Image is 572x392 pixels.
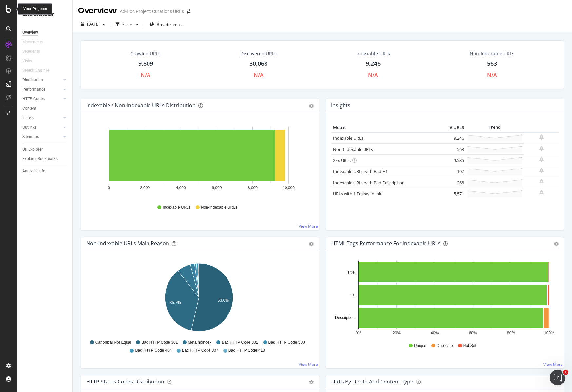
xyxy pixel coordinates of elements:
div: Search Engines [22,67,49,74]
div: arrow-right-arrow-left [187,9,190,14]
div: bell-plus [539,146,544,151]
span: Not Set [463,343,476,348]
div: Non-Indexable URLs Main Reason [86,240,169,247]
div: Discovered URLs [240,50,277,57]
div: N/A [254,71,264,79]
text: 40% [431,331,439,335]
text: Description [335,315,354,320]
a: Indexable URLs with Bad H1 [333,169,388,174]
text: 0 [108,186,110,190]
a: URLs with 1 Follow Inlink [333,191,381,197]
div: Filters [122,22,133,27]
div: URLs by Depth and Content Type [331,378,413,385]
svg: A chart. [331,261,556,337]
th: Metric [331,123,439,133]
div: Your Projects [23,6,47,12]
span: Bad HTTP Code 410 [228,348,265,353]
text: 80% [507,331,515,335]
button: [DATE] [78,19,108,29]
a: Analysis Info [22,168,68,175]
div: Outlinks [22,124,37,131]
text: 6,000 [212,186,222,190]
a: Inlinks [22,115,61,121]
div: gear [309,242,314,246]
div: Ad-Hoc Project: Curations URLs [120,8,184,15]
svg: A chart. [86,123,311,199]
a: Movements [22,39,49,45]
div: Performance [22,86,45,93]
div: Overview [78,5,117,16]
a: 2xx URLs [333,157,351,163]
th: Trend [465,123,524,133]
div: bell-plus [539,134,544,140]
span: Bad HTTP Code 301 [141,340,178,345]
a: Outlinks [22,124,61,131]
div: bell-plus [539,190,544,195]
span: 2025 Aug. 13th [87,21,100,27]
text: 0% [355,331,361,335]
div: gear [309,380,314,384]
div: Visits [22,58,32,64]
a: View More [543,362,563,367]
span: Breadcrumbs [157,22,182,27]
span: Bad HTTP Code 404 [135,348,171,353]
h4: Insights [331,101,350,110]
td: 268 [439,177,465,188]
a: Visits [22,58,39,64]
span: Unique [414,343,426,348]
button: Filters [113,19,141,29]
span: Non-Indexable URLs [201,205,237,210]
text: 20% [392,331,400,335]
div: Overview [22,29,38,36]
div: Url Explorer [22,146,43,153]
div: N/A [368,71,378,79]
a: Sitemaps [22,134,61,140]
a: Non-Indexable URLs [333,146,373,152]
a: Indexable URLs with Bad Description [333,180,404,186]
iframe: Intercom live chat [550,370,565,385]
div: HTML Tags Performance for Indexable URLs [331,240,441,247]
td: 5,571 [439,188,465,199]
div: N/A [141,71,150,79]
div: Movements [22,39,43,45]
div: N/A [487,71,497,79]
span: Meta noindex [188,340,211,345]
a: Distribution [22,77,61,83]
a: Explorer Bookmarks [22,155,68,162]
div: Indexable URLs [356,50,390,57]
a: Segments [22,48,47,55]
span: Indexable URLs [163,205,190,210]
div: Analysis Info [22,168,45,175]
div: bell-plus [539,179,544,184]
td: 9,246 [439,132,465,144]
div: 9,809 [138,60,153,68]
div: gear [554,242,559,246]
text: 8,000 [248,186,258,190]
div: bell-plus [539,168,544,173]
text: 10,000 [283,186,295,190]
a: Indexable URLs [333,135,363,141]
a: Url Explorer [22,146,68,153]
a: View More [299,223,318,229]
div: Crawled URLs [130,50,161,57]
div: 563 [487,60,497,68]
text: H1 [349,293,355,297]
th: # URLS [439,123,465,133]
div: 30,068 [249,60,267,68]
div: gear [309,104,314,108]
div: Explorer Bookmarks [22,155,58,162]
a: HTTP Codes [22,96,61,102]
div: Content [22,105,36,112]
span: Duplicate [437,343,453,348]
div: Distribution [22,77,43,83]
span: 1 [563,370,568,375]
div: HTTP Status Codes Distribution [86,378,164,385]
svg: A chart. [86,261,311,337]
div: bell-plus [539,157,544,162]
text: 4,000 [176,186,186,190]
div: 9,246 [366,60,381,68]
span: Bad HTTP Code 500 [268,340,305,345]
